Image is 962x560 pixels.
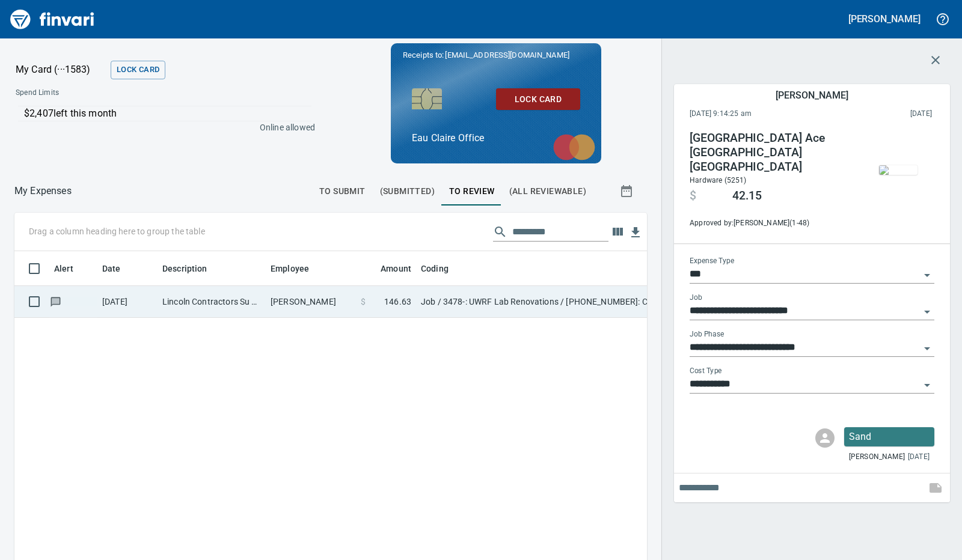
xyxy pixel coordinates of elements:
[919,340,936,357] button: Open
[365,261,411,276] span: Amount
[266,286,356,318] td: [PERSON_NAME]
[690,108,831,120] span: [DATE] 9:14:25 am
[831,108,932,120] span: This charge was settled by the merchant and appears on the 2025/09/30 statement.
[403,49,589,61] p: Receipts to:
[496,88,580,111] button: Lock Card
[416,286,717,318] td: Job / 3478-: UWRF Lab Renovations / [PHONE_NUMBER]: Consumable CM/GC / 8: Indirects
[271,261,309,276] span: Employee
[271,261,325,276] span: Employee
[29,225,205,237] p: Drag a column heading here to group the table
[506,92,571,107] span: Lock Card
[361,296,366,308] span: $
[16,87,186,99] span: Spend Limits
[690,189,696,203] span: $
[732,189,762,203] span: 42.15
[690,218,853,230] span: Approved by: [PERSON_NAME] ( 1-48 )
[380,184,435,199] span: (Submitted)
[690,258,734,265] label: Expense Type
[690,176,747,184] span: Hardware (5251)
[54,261,73,276] span: Alert
[919,267,936,284] button: Open
[158,286,266,318] td: Lincoln Contractors Su Eau [PERSON_NAME][GEOGRAPHIC_DATA]
[162,261,223,276] span: Description
[412,131,580,145] p: Eau Claire Office
[690,131,853,174] h4: [GEOGRAPHIC_DATA] Ace [GEOGRAPHIC_DATA] [GEOGRAPHIC_DATA]
[690,368,722,375] label: Cost Type
[102,261,136,276] span: Date
[547,128,601,166] img: mastercard.svg
[449,184,495,199] span: To Review
[14,184,72,198] nav: breadcrumb
[690,331,724,338] label: Job Phase
[444,49,570,61] span: [EMAIL_ADDRESS][DOMAIN_NAME]
[919,377,936,394] button: Open
[421,261,464,276] span: Coding
[921,46,950,75] button: Close transaction
[6,121,315,133] p: Online allowed
[690,294,702,302] label: Job
[908,451,930,463] span: [DATE]
[381,261,411,276] span: Amount
[919,303,936,320] button: Open
[14,184,72,198] p: My Expenses
[848,13,921,25] h5: [PERSON_NAME]
[319,184,366,199] span: To Submit
[54,261,89,276] span: Alert
[16,62,106,77] p: My Card (···1583)
[162,261,207,276] span: Description
[879,165,918,175] img: receipts%2Fmarketjohnson%2F2025-09-24%2FiNPj20Hf6hWXNCmLTZhwe0xgdPu2__F0wAGdYpNK6JEK748CE5u_thumb...
[421,261,449,276] span: Coding
[24,106,311,121] p: $2,407 left this month
[7,5,97,34] img: Finvari
[97,286,158,318] td: [DATE]
[111,61,165,79] button: Lock Card
[845,10,924,28] button: [PERSON_NAME]
[921,473,950,502] span: This records your note into the expense. If you would like to send a message to an employee inste...
[608,223,627,241] button: Choose columns to display
[102,261,121,276] span: Date
[49,297,62,305] span: Has messages
[117,63,159,77] span: Lock Card
[608,177,647,205] button: Show transactions within a particular date range
[776,89,848,102] h5: [PERSON_NAME]
[384,296,411,308] span: 146.63
[509,184,586,199] span: (All Reviewable)
[849,451,905,463] span: [PERSON_NAME]
[849,430,930,444] p: Sand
